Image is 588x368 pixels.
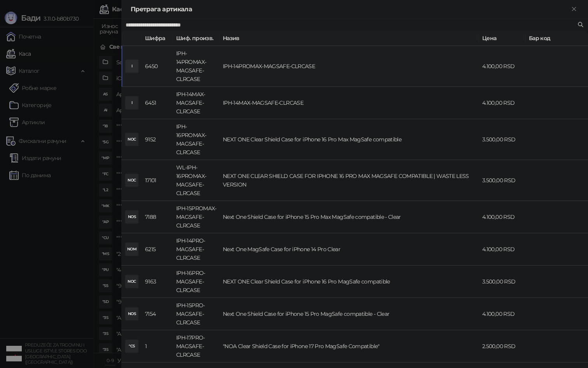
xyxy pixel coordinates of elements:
td: 4.100,00 RSD [479,298,526,330]
td: WL-IPH-16PROMAX-MAGSAFE-CLRCASE [173,160,220,201]
td: 3.500,00 RSD [479,160,526,201]
td: 6450 [142,46,173,87]
td: 1 [142,330,173,363]
td: 6451 [142,87,173,119]
td: 4.100,00 RSD [479,233,526,266]
div: I [126,97,138,109]
div: NOC [126,133,138,146]
th: Шифра [142,31,173,46]
td: NEXT ONE Clear Shield Case for iPhone 16 Pro MagSafe compatible [220,266,479,298]
th: Назив [220,31,479,46]
td: 7188 [142,201,173,233]
div: NOS [126,308,138,320]
td: 6215 [142,233,173,266]
div: NOS [126,211,138,223]
td: Next One MagSafe Case for iPhone 14 Pro Clear [220,233,479,266]
div: "CS [126,340,138,352]
th: Шиф. произв. [173,31,220,46]
td: IPH-16PROMAX-MAGSAFE-CLRCASE [173,119,220,160]
td: 9163 [142,266,173,298]
td: NEXT ONE CLEAR SHIELD CASE FOR IPHONE 16 PRO MAX MAGSAFE COMPATIBLE | WASTE LESS VERSION [220,160,479,201]
td: 4.100,00 RSD [479,87,526,119]
div: Претрага артикала [131,5,569,14]
td: 7154 [142,298,173,330]
td: IPH-14MAX-MAGSAFE-CLRCASE [173,87,220,119]
td: 2.500,00 RSD [479,330,526,363]
td: 4.100,00 RSD [479,46,526,87]
td: 4.100,00 RSD [479,201,526,233]
div: I [126,60,138,72]
div: NOC [126,275,138,288]
td: 9152 [142,119,173,160]
button: Close [569,5,579,14]
td: IPH-17PRO-MAGSAFE-CLRCASE [173,330,220,363]
th: Бар код [526,31,588,46]
td: Next One Shield Case for iPhone 15 Pro Max MagSafe compatible - Clear [220,201,479,233]
td: 3.500,00 RSD [479,266,526,298]
td: IPH-15PRO-MAGSAFE-CLRCASE [173,298,220,330]
th: Цена [479,31,526,46]
td: IPH-14PROMAX-MAGSAFE-CLRCASE [220,46,479,87]
td: 3.500,00 RSD [479,119,526,160]
td: Next One Shield Case for iPhone 15 Pro MagSafe compatible - Clear [220,298,479,330]
td: "NOA Clear Shield Case for iPhone 17 Pro MagSafe Compatible" [220,330,479,363]
td: IPH-14PRO-MAGSAFE-CLRCASE [173,233,220,266]
div: NOM [126,243,138,255]
td: NEXT ONE Clear Shield Case for iPhone 16 Pro Max MagSafe compatible [220,119,479,160]
td: 17101 [142,160,173,201]
td: IPH-14PROMAX-MAGSAFE-CLRCASE [173,46,220,87]
div: NOC [126,174,138,187]
td: IPH-16PRO-MAGSAFE-CLRCASE [173,266,220,298]
td: IPH-14MAX-MAGSAFE-CLRCASE [220,87,479,119]
td: IPH-15PROMAX-MAGSAFE-CLRCASE [173,201,220,233]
